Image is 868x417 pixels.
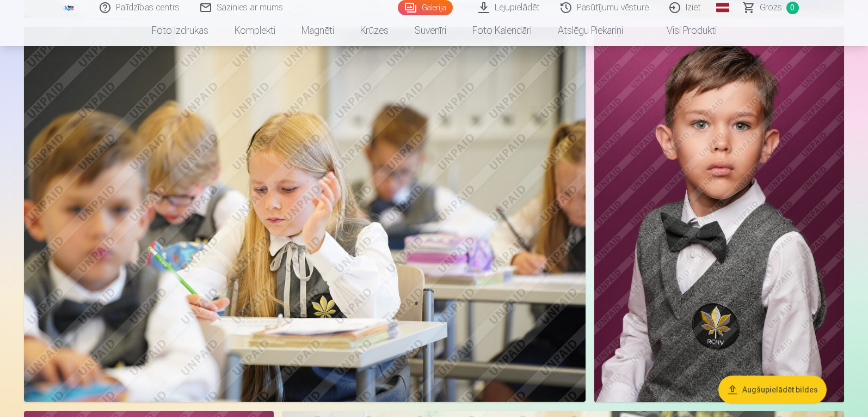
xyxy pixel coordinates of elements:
a: Visi produkti [636,15,730,46]
a: Suvenīri [402,15,459,46]
a: Atslēgu piekariņi [545,15,636,46]
a: Krūzes [347,15,402,46]
a: Magnēti [288,15,347,46]
a: Foto kalendāri [459,15,545,46]
button: Augšupielādēt bildes [718,376,827,404]
a: Foto izdrukas [139,15,221,46]
img: /fa1 [63,4,75,11]
span: Grozs [760,1,782,14]
a: Komplekti [221,15,288,46]
span: 0 [786,2,799,14]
